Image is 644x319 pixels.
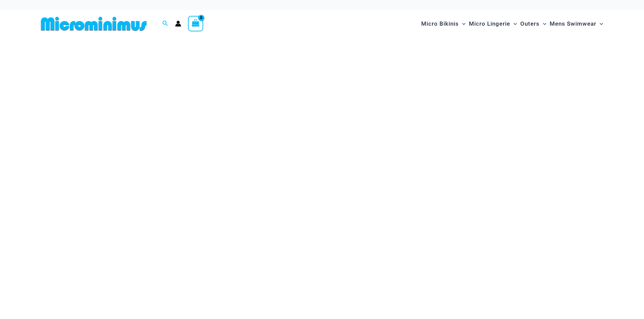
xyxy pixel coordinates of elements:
[519,14,548,34] a: OutersMenu ToggleMenu Toggle
[419,12,606,35] nav: Site Navigation
[175,21,181,27] a: Account icon link
[510,15,517,32] span: Menu Toggle
[459,15,466,32] span: Menu Toggle
[548,14,605,34] a: Mens SwimwearMenu ToggleMenu Toggle
[596,15,603,32] span: Menu Toggle
[162,20,168,28] a: Search icon link
[420,14,467,34] a: Micro BikinisMenu ToggleMenu Toggle
[188,16,204,31] a: View Shopping Cart, empty
[550,15,596,32] span: Mens Swimwear
[467,14,519,34] a: Micro LingerieMenu ToggleMenu Toggle
[38,16,149,31] img: MM SHOP LOGO FLAT
[520,15,540,32] span: Outers
[421,15,459,32] span: Micro Bikinis
[469,15,510,32] span: Micro Lingerie
[540,15,546,32] span: Menu Toggle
